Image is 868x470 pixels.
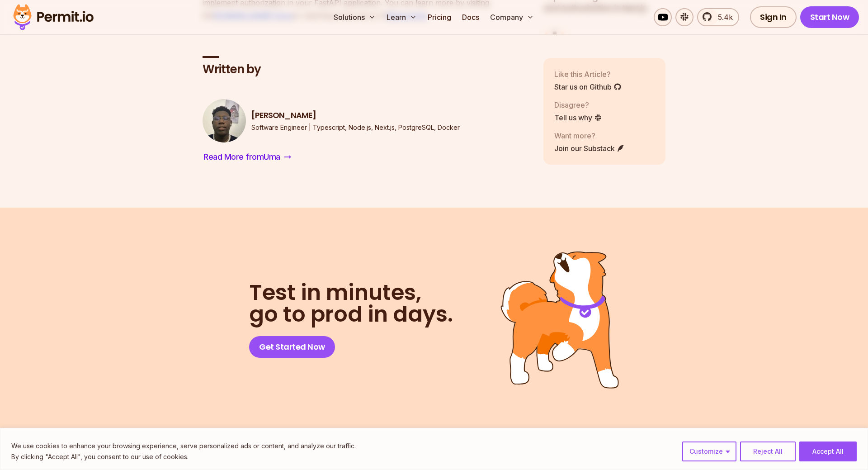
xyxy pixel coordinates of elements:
p: Want more? [554,130,625,141]
p: Like this Article? [554,68,622,79]
p: We use cookies to enhance your browsing experience, serve personalized ads or content, and analyz... [11,441,356,451]
button: Reject All [740,442,796,461]
p: By clicking "Accept All", you consent to our use of cookies. [11,451,356,462]
p: Software Engineer | Typescript, Node.js, Next.js, PostgreSQL, Docker [251,123,460,132]
span: Test in minutes, [249,282,453,304]
a: Sign In [750,6,797,28]
h2: go to prod in days. [249,282,453,325]
img: Uma Victor [203,99,246,142]
a: Read More fromUma [203,150,292,164]
a: Star us on Github [554,81,622,92]
span: 5.4k [712,12,733,23]
button: Customize [682,442,736,461]
button: Company [486,8,538,26]
h3: [PERSON_NAME] [251,110,460,121]
h2: Written by [203,62,529,78]
a: Pricing [424,8,455,26]
a: Start Now [800,6,859,28]
button: Learn [383,8,420,26]
a: 5.4k [697,8,739,26]
span: Read More from Uma [203,151,280,163]
button: Solutions [330,8,379,26]
button: Accept All [799,442,857,461]
a: Get Started Now [249,336,335,358]
p: Disagree? [554,99,602,110]
img: Permit logo [9,2,98,33]
a: Tell us why [554,112,602,123]
a: Join our Substack [554,142,625,153]
a: Docs [458,8,483,26]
